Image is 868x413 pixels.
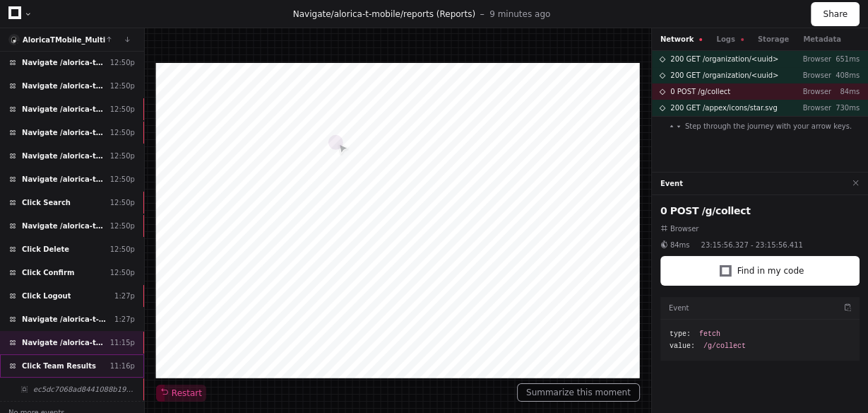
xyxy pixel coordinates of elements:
[22,244,69,255] span: Click Delete
[660,34,703,45] button: Network
[670,341,695,351] span: value:
[670,240,690,250] span: 84ms
[803,34,841,45] button: Metadata
[660,256,860,286] button: Find in my code
[758,34,789,45] button: Storage
[110,174,135,185] div: 12:50p
[669,303,689,313] h3: Event
[160,388,202,399] span: Restart
[110,267,135,278] div: 12:50p
[22,57,105,68] span: Navigate /alorica-t-mobile/sym
[792,54,831,64] p: Browser
[831,103,860,113] p: 730ms
[811,2,860,26] button: Share
[331,9,476,19] span: /alorica-t-mobile/reports (Reports)
[670,329,691,339] span: type:
[831,86,860,97] p: 84ms
[110,127,135,138] div: 12:50p
[110,151,135,161] div: 12:50p
[114,314,135,325] div: 1:27p
[489,8,550,20] p: 9 minutes ago
[22,174,105,185] span: Navigate /alorica-t-mobile/sym
[22,221,105,231] span: Navigate /alorica-t-mobile/sym
[716,34,743,45] button: Logs
[670,86,730,97] span: 0 POST /g/collect
[22,81,105,91] span: Navigate /alorica-t-mobile/sym
[660,204,860,218] h2: 0 POST /g/collect
[701,240,802,250] span: 23:15:56.327 - 23:15:56.411
[831,54,860,64] p: 651ms
[670,54,778,64] span: 200 GET /organization/<uuid>
[22,361,96,371] span: Click Team Results
[670,70,778,81] span: 200 GET /organization/<uuid>
[831,70,860,81] p: 408ms
[110,81,135,91] div: 12:50p
[737,265,804,277] span: Find in my code
[110,197,135,208] div: 12:50p
[110,361,135,371] div: 11:16p
[22,337,105,348] span: Navigate /alorica-t-mobile/reports (Reports)
[660,178,683,189] button: Event
[792,70,831,81] p: Browser
[22,151,105,161] span: Navigate /alorica-t-mobile/sym
[22,314,109,325] span: Navigate /alorica-t-mobile/sym
[517,383,640,402] button: Summarize this moment
[22,127,105,138] span: Navigate /alorica-t-mobile/sym
[110,244,135,255] div: 12:50p
[670,103,778,113] span: 200 GET /appex/icons/star.svg
[110,57,135,68] div: 12:50p
[703,341,746,351] span: /g/collect
[22,104,105,115] span: Navigate /alorica-t-mobile/sym
[685,121,852,132] span: Step through the journey with your arrow keys.
[792,103,831,113] p: Browser
[22,267,74,278] span: Click Confirm
[110,221,135,231] div: 12:50p
[114,291,135,301] div: 1:27p
[293,9,331,19] span: Navigate
[10,35,19,45] img: 11.svg
[699,329,720,339] span: fetch
[23,36,105,44] a: AloricaTMobile_Multi
[22,197,71,208] span: Click Search
[670,223,699,234] span: Browser
[792,86,831,97] p: Browser
[33,384,135,395] span: ec5dc7068ad8441088b19cd2dd4497c4
[110,104,135,115] div: 12:50p
[110,337,135,348] div: 11:15p
[22,291,71,301] span: Click Logout
[156,385,206,402] button: Restart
